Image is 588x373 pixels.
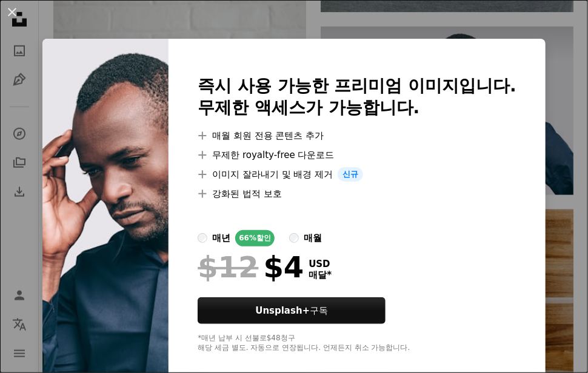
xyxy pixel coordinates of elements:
[304,231,322,245] div: 매월
[212,231,230,245] div: 매년
[338,167,363,182] span: 신규
[289,233,299,243] input: 매월
[198,334,516,353] div: *매년 납부 시 선불로 $48 청구 해당 세금 별도. 자동으로 연장됩니다. 언제든지 취소 가능합니다.
[198,297,386,324] button: Unsplash+구독
[198,233,207,243] input: 매년66%할인
[198,128,516,143] li: 매월 회원 전용 콘텐츠 추가
[198,187,516,201] li: 강화된 법적 보호
[198,251,304,283] div: $4
[198,75,516,119] h2: 즉시 사용 가능한 프리미엄 이미지입니다. 무제한 액세스가 가능합니다.
[235,230,275,246] div: 66% 할인
[198,148,516,162] li: 무제한 royalty-free 다운로드
[198,251,258,283] span: $12
[309,259,332,269] span: USD
[198,167,516,182] li: 이미지 잘라내기 및 배경 제거
[255,305,310,316] strong: Unsplash+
